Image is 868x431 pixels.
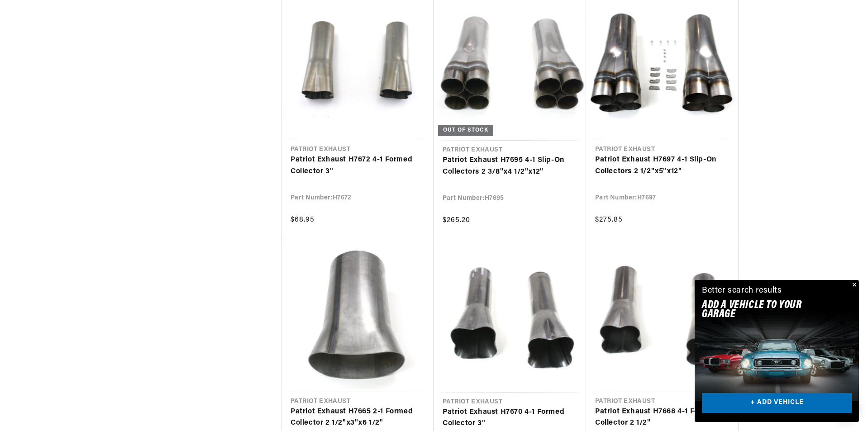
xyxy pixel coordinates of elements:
a: Patriot Exhaust H7670 4-1 Formed Collector 3" [443,407,577,430]
a: Patriot Exhaust H7665 2-1 Formed Collector 2 1/2"x3"x6 1/2" [291,406,424,429]
button: Close [848,280,859,291]
h2: Add A VEHICLE to your garage [702,301,829,319]
a: Patriot Exhaust H7668 4-1 Formed Collector 2 1/2" [595,406,729,429]
a: Patriot Exhaust H7695 4-1 Slip-On Collectors 2 3/8"x4 1/2"x12" [443,155,577,178]
a: + ADD VEHICLE [702,393,852,413]
div: Better search results [702,284,782,298]
a: Patriot Exhaust H7672 4-1 Formed Collector 3" [291,154,424,177]
a: Patriot Exhaust H7697 4-1 Slip-On Collectors 2 1/2"x5"x12" [595,154,729,177]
